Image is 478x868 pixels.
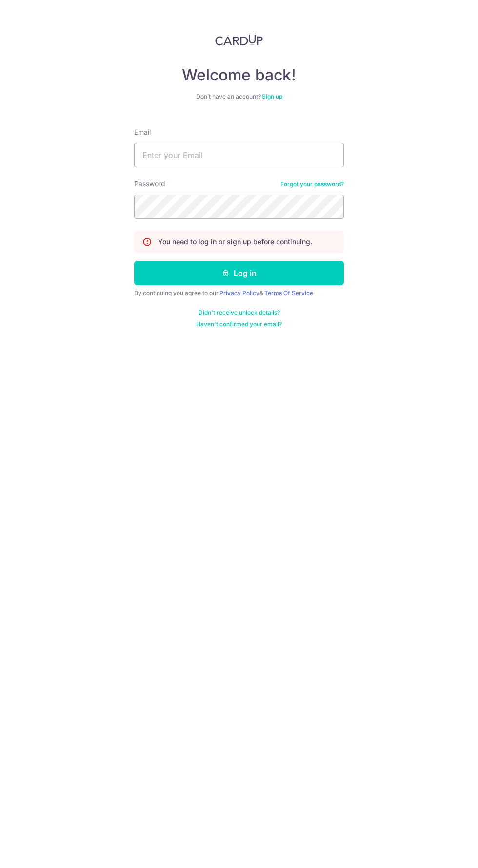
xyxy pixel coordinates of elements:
a: Forgot your password? [280,180,344,188]
a: Terms Of Service [264,289,313,296]
input: Enter your Email [134,143,344,167]
a: Privacy Policy [219,289,259,296]
label: Password [134,179,165,189]
div: Don’t have an account? [134,93,344,100]
img: CardUp Logo [215,34,263,46]
label: Email [134,127,151,137]
h4: Welcome back! [134,65,344,85]
div: By continuing you agree to our & [134,289,344,297]
button: Log in [134,261,344,285]
a: Didn't receive unlock details? [199,309,280,316]
a: Haven't confirmed your email? [196,320,282,328]
a: Sign up [262,93,282,100]
p: You need to log in or sign up before continuing. [158,237,312,247]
